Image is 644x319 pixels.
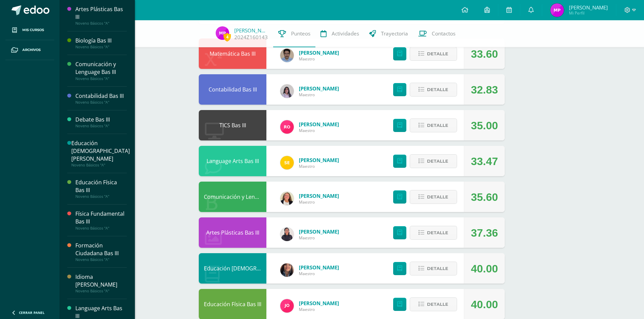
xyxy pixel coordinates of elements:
[427,191,448,203] span: Detalle
[5,20,54,40] a: Mis cursos
[471,218,498,248] div: 37.36
[216,26,229,40] img: 01a78949391f59fc7837a8c26efe6b20.png
[410,226,457,240] button: Detalle
[364,20,413,47] a: Trayectoria
[75,5,127,21] div: Artes Plásticas Bas III
[432,30,455,37] span: Contactos
[75,179,127,194] div: Educación Física Bas III
[199,74,266,105] div: Contabilidad Bas III
[299,307,339,312] span: Maestro
[410,154,457,168] button: Detalle
[427,262,448,275] span: Detalle
[381,30,408,37] span: Trayectoria
[71,163,130,167] div: Noveno Básicos "A"
[299,271,339,276] span: Maestro
[75,92,127,105] a: Contabilidad Bas IIINoveno Básicos "A"
[75,179,127,199] a: Educación Física Bas IIINoveno Básicos "A"
[299,92,339,98] span: Maestro
[280,49,294,62] img: 183d03328e61c7e8ae64f8e4a7cfdcef.png
[75,273,127,293] a: Idioma [PERSON_NAME]Noveno Básicos "A"
[427,155,448,167] span: Detalle
[410,118,457,132] button: Detalle
[471,75,498,105] div: 32.83
[75,124,127,128] div: Noveno Básicos "A"
[427,48,448,60] span: Detalle
[299,85,339,92] a: [PERSON_NAME]
[199,110,266,140] div: TICS Bas III
[75,210,127,225] div: Física Fundamental Bas III
[75,242,127,257] div: Formación Ciudadana Bas III
[427,298,448,311] span: Detalle
[199,253,266,284] div: Educación Cristiana Bas III
[299,121,339,128] a: [PERSON_NAME]
[234,34,268,41] a: 2024Z160143
[299,163,339,169] span: Maestro
[332,30,359,37] span: Actividades
[299,56,339,62] span: Maestro
[291,30,310,37] span: Punteos
[75,100,127,105] div: Noveno Básicos "A"
[471,39,498,69] div: 33.60
[75,273,127,289] div: Idioma [PERSON_NAME]
[199,217,266,248] div: Artes Plásticas Bas III
[410,83,457,97] button: Detalle
[75,76,127,81] div: Noveno Básicos "A"
[75,116,127,124] div: Debate Bas III
[471,110,498,141] div: 35.00
[75,60,127,81] a: Comunicación y Lenguage Bas IIINoveno Básicos "A"
[19,310,45,315] span: Cerrar panel
[427,83,448,96] span: Detalle
[280,120,294,134] img: ed048f7920b8abbcf20440d3922ee789.png
[75,45,127,49] div: Noveno Básicos "A"
[199,146,266,176] div: Language Arts Bas III
[299,128,339,133] span: Maestro
[550,3,564,17] img: 01a78949391f59fc7837a8c26efe6b20.png
[75,257,127,262] div: Noveno Básicos "A"
[410,190,457,204] button: Detalle
[75,37,127,49] a: Biología Bas IIINoveno Básicos "A"
[471,182,498,212] div: 35.60
[75,289,127,293] div: Noveno Básicos "A"
[280,156,294,169] img: 0988d30fd58c6de7fed7a649347f3a87.png
[75,92,127,100] div: Contabilidad Bas III
[569,10,608,16] span: Mi Perfil
[280,192,294,205] img: 04587a64885156c2ab1788d06f1d30e7.png
[5,40,54,60] a: Archivos
[199,182,266,212] div: Comunicación y Lenguage Bas III
[75,242,127,262] a: Formación Ciudadana Bas IIINoveno Básicos "A"
[75,37,127,45] div: Biología Bas III
[223,33,231,41] span: 4
[569,4,608,11] span: [PERSON_NAME]
[299,228,339,235] a: [PERSON_NAME]
[75,194,127,199] div: Noveno Básicos "A"
[280,84,294,98] img: e031f1178ce3e21be6f285ecbb368d33.png
[75,60,127,76] div: Comunicación y Lenguage Bas III
[427,119,448,132] span: Detalle
[299,157,339,163] a: [PERSON_NAME]
[413,20,460,47] a: Contactos
[75,210,127,230] a: Física Fundamental Bas IIINoveno Básicos "A"
[471,254,498,284] div: 40.00
[280,299,294,313] img: 68656cb3d7704844b4cc344664c09ff5.png
[75,5,127,26] a: Artes Plásticas Bas IIINoveno Básicos "A"
[410,297,457,311] button: Detalle
[199,38,266,69] div: Matemática Bas III
[410,47,457,61] button: Detalle
[280,228,294,241] img: b44a260999c9d2f44e9afe0ea64fd14b.png
[280,263,294,277] img: f3325ee5575378024489a7cd61cd2ca6.png
[22,27,44,33] span: Mis cursos
[234,27,268,34] a: [PERSON_NAME]
[299,264,339,271] a: [PERSON_NAME]
[410,262,457,275] button: Detalle
[273,20,315,47] a: Punteos
[471,146,498,177] div: 33.47
[299,192,339,199] a: [PERSON_NAME]
[299,199,339,205] span: Maestro
[299,49,339,56] a: [PERSON_NAME]
[427,227,448,239] span: Detalle
[299,300,339,307] a: [PERSON_NAME]
[75,116,127,128] a: Debate Bas IIINoveno Básicos "A"
[299,235,339,241] span: Maestro
[71,139,130,163] div: Educación [DEMOGRAPHIC_DATA][PERSON_NAME]
[75,226,127,231] div: Noveno Básicos "A"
